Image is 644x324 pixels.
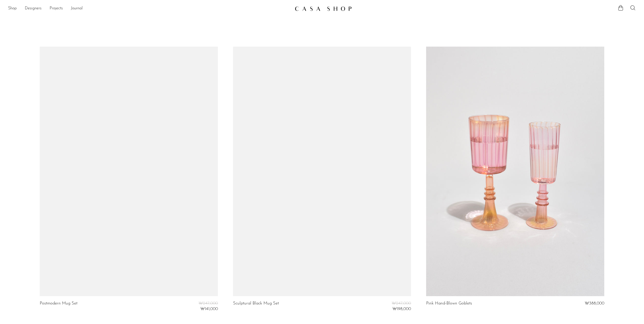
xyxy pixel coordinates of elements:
[199,301,218,306] span: ₩247,000
[392,307,411,311] span: ₩198,000
[585,301,604,306] span: ₩388,000
[40,301,77,312] a: Postmodern Mug Set
[8,5,17,12] a: Shop
[426,301,472,306] a: Pink Hand-Blown Goblets
[50,5,63,12] a: Projects
[200,307,218,311] span: ₩141,000
[71,5,83,12] a: Journal
[25,5,41,12] a: Designers
[8,4,291,13] ul: NEW HEADER MENU
[392,301,411,306] span: ₩247,000
[233,301,279,312] a: Sculptural Black Mug Set
[8,4,291,13] nav: Desktop navigation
